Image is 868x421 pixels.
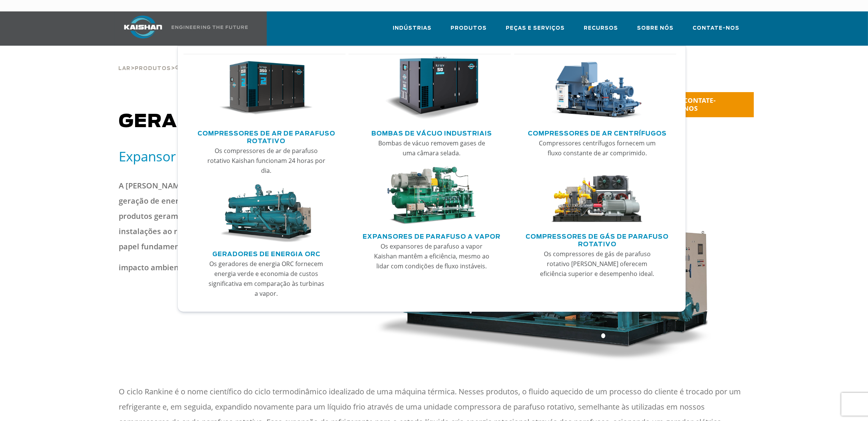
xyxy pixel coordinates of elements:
[135,65,171,72] a: Produtos
[584,26,618,31] font: Recursos
[119,113,251,131] font: Geradores
[518,230,676,249] a: Compressores de gás de parafuso rotativo
[374,242,489,270] font: Os expansores de parafuso a vapor Kaishan mantêm a eficiência, mesmo ao lidar com condições de fl...
[526,234,669,247] font: Compressores de gás de parafuso rotativo
[528,131,667,137] font: Compressores de ar centrífugos
[550,57,644,120] img: Compressores de ar centrífugos thumb
[212,247,320,259] a: Geradores de energia ORC
[371,127,492,138] a: Bombas de vácuo industriais
[451,26,487,31] font: Produtos
[371,131,492,137] font: Bombas de vácuo industriais
[187,127,346,146] a: Compressores de ar de parafuso rotativo
[528,127,667,138] a: Compressores de ar centrífugos
[212,251,320,257] font: Geradores de energia ORC
[219,184,313,243] img: thumb-ORC-Geradores-de-Energia
[115,16,172,38] img: logotipo kaishan
[684,96,716,113] font: CONTATE-NOS
[119,180,340,252] font: A [PERSON_NAME] é líder na fabricação de sistemas de geração de energia de ciclo orgânico Rankine...
[172,26,248,29] img: Projetando o futuro
[171,65,175,71] font: >
[119,65,131,72] a: Lar
[637,26,674,31] font: Sobre nós
[451,18,487,44] a: Produtos
[506,18,565,44] a: Peças e Serviços
[119,66,131,71] font: Lar
[393,18,432,44] a: Indústrias
[363,230,500,241] a: Expansores de parafuso a vapor
[693,18,740,44] a: Contate-nos
[219,57,313,120] img: Compressores de ar de parafuso rotativo
[207,147,325,175] font: Os compressores de ar de parafuso rotativo Kaishan funcionam 24 horas por dia.
[637,18,674,44] a: Sobre nós
[378,139,485,157] font: Bombas de vácuo removem gases de uma câmara selada.
[540,250,654,278] font: Os compressores de gás de parafuso rotativo [PERSON_NAME] oferecem eficiência superior e desempen...
[209,260,324,298] font: Os geradores de energia ORC fornecem energia verde e economia de custos significativa em comparaç...
[115,11,249,46] a: Kaishan EUA
[506,26,565,31] font: Peças e Serviços
[393,26,432,31] font: Indústrias
[693,26,740,31] font: Contate-nos
[197,131,335,144] font: Compressores de ar de parafuso rotativo
[385,167,478,225] img: Expansores de parafuso de vapor
[175,65,268,70] font: Geradores de energia ORC
[363,234,500,240] font: Expansores de parafuso a vapor
[135,66,171,71] font: Produtos
[119,241,326,273] font: no impacto ambiental geral.
[539,139,656,157] font: Compressores centrífugos fornecem um fluxo constante de ar comprimido.
[584,18,618,44] a: Recursos
[119,147,282,165] font: Expansor de potência ORC
[659,92,754,117] a: CONTATE-NOS
[385,57,478,120] img: Bombas de Vácuo Industriais
[131,65,135,71] font: >
[550,167,644,225] img: Compressores de gás de parafuso rotativo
